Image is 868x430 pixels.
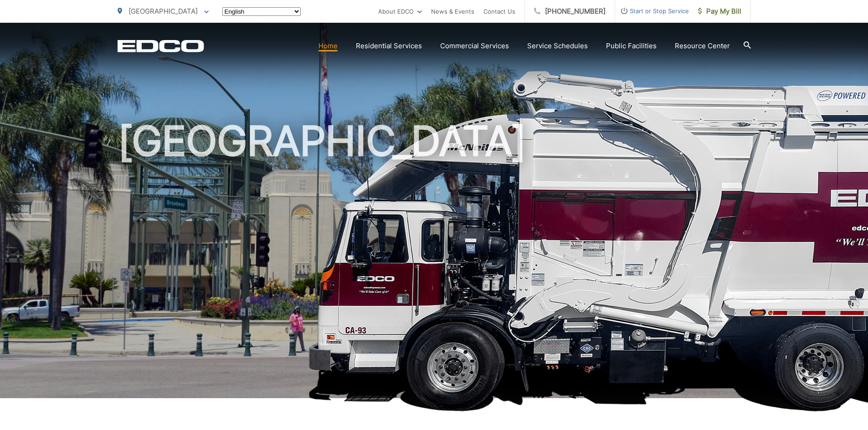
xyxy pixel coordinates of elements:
span: [GEOGRAPHIC_DATA] [128,7,198,15]
a: Commercial Services [440,40,509,51]
select: Select a language [222,7,301,16]
a: Service Schedules [527,40,588,51]
a: Contact Us [483,6,515,17]
a: About EDCO [378,6,422,17]
a: Resource Center [675,40,730,51]
a: Public Facilities [606,40,657,51]
a: EDCD logo. Return to the homepage. [118,40,204,52]
a: Home [318,40,338,51]
span: Pay My Bill [698,6,741,17]
h1: [GEOGRAPHIC_DATA] [118,118,751,406]
a: News & Events [431,6,474,17]
a: Residential Services [356,40,422,51]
